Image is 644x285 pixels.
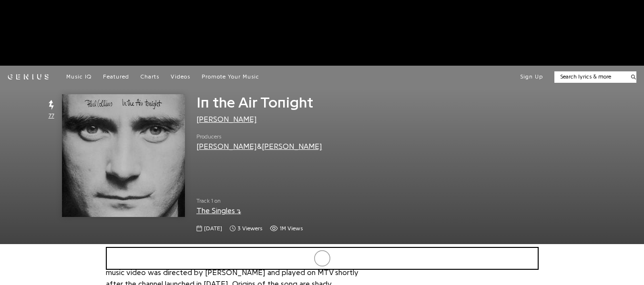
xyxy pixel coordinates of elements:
a: Charts [141,73,159,81]
a: Videos [171,73,190,81]
span: 3 viewers [237,225,262,233]
a: [PERSON_NAME] [196,143,257,150]
span: Track 1 on [196,197,380,205]
a: Promote Your Music [202,73,259,81]
span: Producers [196,133,322,141]
span: 1,044,017 views [270,225,303,233]
a: [PERSON_NAME] [262,143,322,150]
span: Charts [141,74,159,79]
span: Promote Your Music [202,74,259,79]
span: 77 [49,112,54,120]
span: 3 viewers [230,225,262,233]
span: Music IQ [66,74,92,79]
span: In the Air Tonight [196,95,313,110]
img: Cover art for In the Air Tonight by Phil Collins [62,94,185,217]
button: Sign Up [520,73,543,81]
span: 1M views [280,225,303,233]
a: [PERSON_NAME] [196,116,257,123]
a: Music IQ [66,73,92,81]
span: Featured [103,74,129,79]
a: The Singles [196,207,241,215]
span: Videos [171,74,190,79]
a: Featured [103,73,129,81]
iframe: Primis Frame [396,101,396,102]
div: & [196,141,322,152]
input: Search lyrics & more [554,73,625,81]
span: [DATE] [204,225,222,233]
